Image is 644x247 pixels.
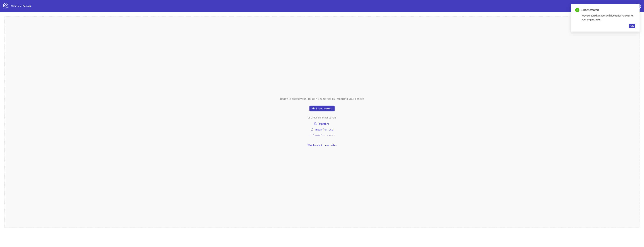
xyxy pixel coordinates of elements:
span: Or choose another option: [308,116,337,120]
button: Create from scratch [307,133,337,137]
button: OK [629,24,635,28]
li: / [20,4,21,8]
span: file-excel [311,128,313,131]
span: question-circle [636,4,641,9]
div: We've created a sheet with identifier Pac car for your organization [582,14,635,22]
a: Settings [616,4,634,9]
span: OK [631,24,634,27]
span: Import Ad [318,122,330,125]
a: Pac car [22,4,32,8]
span: cloud-upload [312,107,315,110]
span: Import from CSV [315,128,333,131]
a: Close [631,8,635,12]
span: Import Assets [316,107,332,110]
button: Import from CSV [309,127,335,132]
div: Sheet created [582,8,635,12]
span: Create from scratch [313,134,335,137]
span: import [314,122,317,125]
span: check-circle [575,8,579,12]
a: Sheets [10,4,19,8]
span: plus [309,134,311,136]
span: Ready to create your first ad? Get started by importing your assets: [280,97,364,101]
button: Import Assets [309,106,335,111]
button: Watch a 4 min demo video [306,143,338,148]
button: Import Ad [309,122,335,126]
span: Watch a 4 min demo video [307,144,337,147]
